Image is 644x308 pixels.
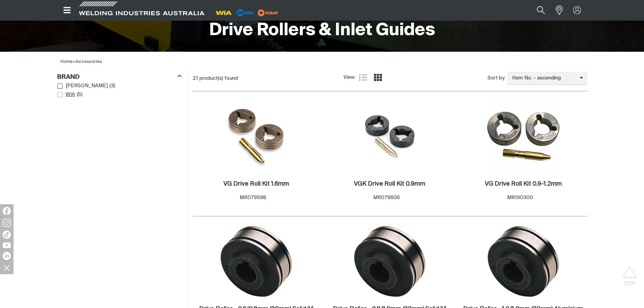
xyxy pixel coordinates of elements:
[66,82,108,90] span: [PERSON_NAME]
[223,180,289,188] a: VG Drive Roll Kit 1.6mm
[57,90,75,99] a: WIA
[622,266,637,281] button: Scroll to top
[76,60,102,64] a: Accessories
[507,195,533,200] span: MR190300
[73,60,76,64] span: >
[487,225,559,298] img: Drive Roller - 1.0/1.2mm (30mm) Aluminium 'U' Groove
[487,100,559,172] img: VG Drive Roll Kit 0.9-1.2mm
[507,74,580,82] span: Item No. - ascending
[220,225,292,298] img: Drive Roller - 0.6/0.8mm (30mm) Solid 'V' Groove
[343,74,356,81] span: View:
[354,104,426,169] img: VGK Drive Roll Kit 0.9mm
[521,3,552,18] input: Product name or item number...
[3,252,11,260] img: LinkedIn
[529,3,552,18] button: Search products
[485,180,562,188] a: VG Drive Roll Kit 0.9-1.2mm
[57,73,80,81] h3: Brand
[1,262,13,274] img: hide socials
[193,70,587,87] section: Product list controls
[256,8,280,18] img: miller
[209,20,435,42] h1: Drive Rollers & Inlet Guides
[354,181,425,187] h2: VGK Drive Roll Kit 0.9mm
[240,195,266,200] span: MR079598
[222,100,290,172] img: VG Drive Roll Kit 1.6mm
[61,60,73,64] a: Home
[354,225,426,298] img: Drive Roller - 0.8/1.0mm (30mm) Solid 'V' Groove
[223,181,289,187] h2: VG Drive Roll Kit 1.6mm
[3,219,11,227] img: Instagram
[373,195,400,200] span: MR079606
[57,81,181,99] ul: Brand
[354,180,425,188] a: VGK Drive Roll Kit 0.9mm
[193,75,343,82] div: 21
[57,81,108,91] a: [PERSON_NAME]
[3,231,11,239] img: TikTok
[487,74,505,82] span: Sort by:
[199,76,238,81] span: product(s) found
[3,242,11,248] img: YouTube
[66,91,75,99] span: WIA
[57,72,182,81] div: Brand
[359,73,367,81] a: List view
[256,10,280,15] a: miller
[485,181,562,187] h2: VG Drive Roll Kit 0.9-1.2mm
[3,207,11,215] img: Facebook
[57,70,182,100] aside: Filters
[77,91,82,99] span: ( 5 )
[110,82,115,90] span: ( 3 )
